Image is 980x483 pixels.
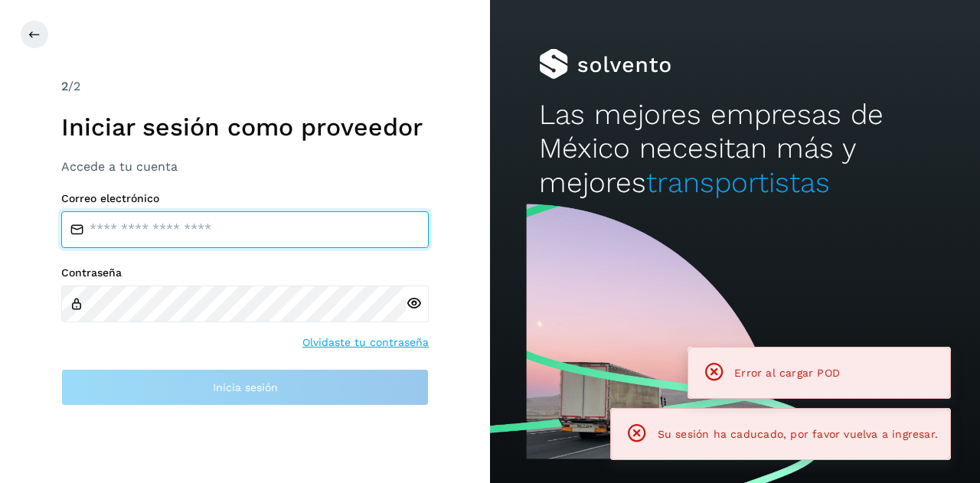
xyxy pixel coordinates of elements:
span: Error al cargar POD [734,367,840,379]
h2: Las mejores empresas de México necesitan más y mejores [539,98,931,200]
span: transportistas [646,166,830,199]
span: 2 [61,79,68,93]
label: Contraseña [61,266,429,279]
div: /2 [61,77,429,96]
span: Inicia sesión [213,382,278,393]
h1: Iniciar sesión como proveedor [61,113,429,142]
h3: Accede a tu cuenta [61,159,429,174]
span: Su sesión ha caducado, por favor vuelva a ingresar. [658,428,938,440]
label: Correo electrónico [61,192,429,205]
a: Olvidaste tu contraseña [302,335,429,351]
button: Inicia sesión [61,369,429,406]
